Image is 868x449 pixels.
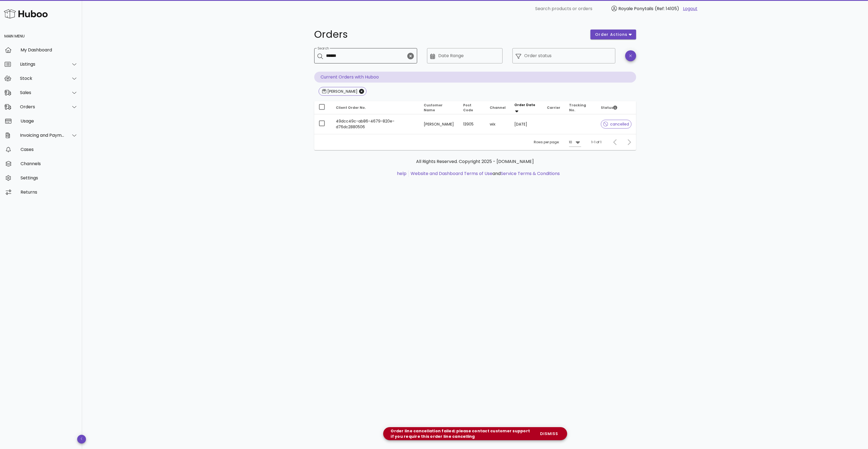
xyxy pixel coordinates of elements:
span: Status [601,105,617,110]
span: Tracking No. [569,103,586,112]
div: Settings [21,175,78,180]
h1: Orders [314,30,584,39]
span: cancelled [603,122,629,126]
td: wix [485,114,510,134]
p: All Rights Reserved. Copyright 2025 - [DOMAIN_NAME] [319,158,632,165]
span: Post Code [463,103,473,112]
div: Listings [20,62,65,67]
div: Orders [20,104,65,109]
img: Huboo Logo [4,8,48,20]
span: Customer Name [424,103,443,112]
div: Rows per page: [534,134,581,150]
div: 1-1 of 1 [592,140,602,145]
label: Search [318,46,329,51]
td: [PERSON_NAME] [419,114,459,134]
th: Order Date: Sorted descending. Activate to remove sorting. [510,101,543,114]
span: Channel [490,105,506,110]
span: Order Date [514,103,535,107]
span: Carrier [547,105,560,110]
th: Client Order No. [332,101,419,114]
th: Post Code [459,101,485,114]
th: Tracking No. [565,101,596,114]
th: Channel [485,101,510,114]
a: Logout [683,5,697,12]
div: 10Rows per page: [569,138,581,147]
div: [PERSON_NAME] [326,89,357,94]
button: order actions [590,30,636,39]
td: 13905 [459,114,485,134]
div: Returns [21,189,78,195]
a: Website and Dashboard Terms of Use [411,170,492,177]
div: Usage [21,118,78,124]
p: Current Orders with Huboo [314,72,636,83]
span: Client Order No. [336,105,366,110]
div: Order line cancellation failed; please contact customer support if you require this order line ca... [388,428,535,439]
span: order actions [595,32,628,37]
th: Carrier [543,101,565,114]
div: Cases [21,147,78,152]
td: 49dcc49c-ab86-4679-820e-d76dc2880506 [332,114,419,134]
div: Invoicing and Payments [20,133,65,138]
span: Royale Ponytails [618,5,653,12]
div: My Dashboard [21,47,78,53]
button: Close [359,89,364,94]
th: Status [596,101,636,114]
button: clear icon [407,53,414,59]
span: dismiss [540,431,558,437]
a: help [397,170,406,177]
button: dismiss [535,428,563,439]
td: [DATE] [510,114,543,134]
div: Channels [21,161,78,166]
div: Stock [20,76,65,81]
a: Service Terms & Conditions [501,170,560,177]
div: Sales [20,90,65,95]
span: (Ref: 14105) [655,5,679,12]
th: Customer Name [419,101,459,114]
div: 10 [569,140,572,145]
li: and [409,170,560,177]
